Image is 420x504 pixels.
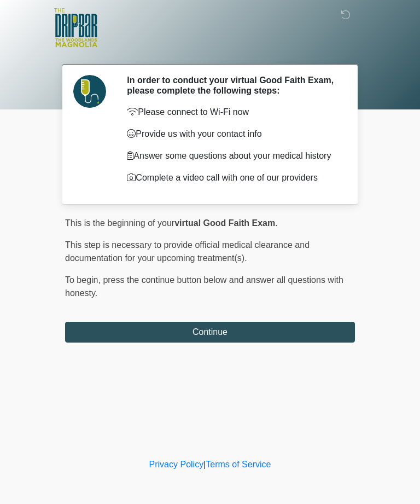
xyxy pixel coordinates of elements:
a: Terms of Service [206,460,271,469]
span: This step is necessary to provide official medical clearance and documentation for your upcoming ... [65,240,310,263]
p: Provide us with your contact info [127,128,339,141]
strong: virtual Good Faith Exam [174,218,275,228]
span: . [275,218,277,228]
a: | [203,460,206,469]
img: Agent Avatar [73,75,106,108]
p: Complete a video call with one of our providers [127,171,339,184]
span: To begin, [65,275,103,285]
span: press the continue button below and answer all questions with honesty. [65,275,343,298]
p: Answer some questions about your medical history [127,149,339,163]
h2: In order to conduct your virtual Good Faith Exam, please complete the following steps: [127,75,339,96]
button: Continue [65,322,355,343]
a: Privacy Policy [149,460,204,469]
p: Please connect to Wi-Fi now [127,106,339,119]
span: This is the beginning of your [65,218,174,228]
img: The DripBar - Magnolia Logo [54,8,97,48]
